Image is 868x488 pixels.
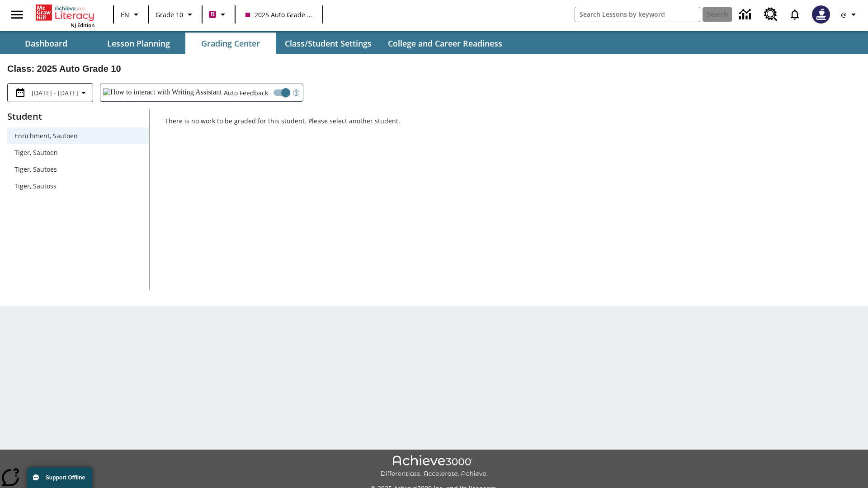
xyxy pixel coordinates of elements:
button: Class/Student Settings [278,33,379,54]
svg: Collapse Date Range Filter [78,87,89,98]
span: Grade 10 [156,10,183,19]
div: Enrichment, Sautoen [7,127,149,144]
span: Support Offline [46,474,85,481]
button: College and Career Readiness [381,33,509,54]
span: NJ Edition [71,22,94,28]
button: Dashboard [1,33,91,54]
button: Select the date range menu item [11,87,89,98]
p: Student [7,109,149,124]
span: @ [841,10,847,19]
button: Lesson Planning [93,33,184,54]
span: Tiger, Sautoss [14,181,142,191]
div: Home [36,3,94,28]
img: Avatar [812,5,830,23]
div: Tiger, Sautoss [7,178,149,194]
button: Support Offline [27,467,92,488]
button: Profile/Settings [835,6,864,23]
span: B [211,9,215,20]
button: Grade: Grade 10, Select a grade [152,6,199,23]
div: Tiger, Sautoes [7,161,149,178]
span: 2025 Auto Grade 10 [245,10,312,19]
a: Notifications [783,3,807,26]
span: Tiger, Sautoen [14,148,142,157]
span: [DATE] - [DATE] [32,88,78,98]
input: search field [575,7,700,22]
p: There is no work to be graded for this student. Please select another student. [165,117,861,133]
button: Grading Center [185,33,276,54]
span: Tiger, Sautoes [14,164,142,174]
a: Resource Center, Will open in new tab [759,2,783,27]
div: Tiger, Sautoen [7,144,149,161]
span: Enrichment, Sautoen [14,131,142,141]
span: EN [121,10,129,19]
button: Open Help for Writing Assistant [289,84,303,101]
button: Boost Class color is violet red. Change class color [205,6,232,23]
img: How to interact with Writing Assistant [103,88,222,97]
button: Open side menu [4,1,30,28]
button: Language: EN, Select a language [117,6,146,23]
a: Home [36,4,94,22]
a: Data Center [734,2,759,27]
img: Achieve3000 Differentiate Accelerate Achieve [380,455,488,478]
h2: Class : 2025 Auto Grade 10 [7,61,861,76]
button: Select a new avatar [807,3,835,26]
span: Auto Feedback [224,88,268,98]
